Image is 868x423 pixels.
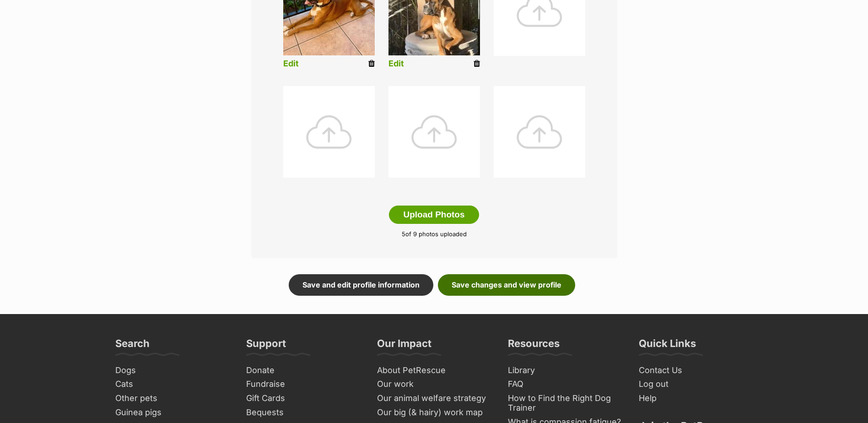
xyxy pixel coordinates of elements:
h3: Our Impact [377,337,431,355]
a: Edit [283,59,299,69]
a: How to Find the Right Dog Trainer [504,391,626,415]
a: Log out [635,377,757,391]
a: About PetRescue [373,363,495,378]
button: Upload Photos [389,206,479,224]
a: FAQ [504,377,626,391]
p: of 9 photos uploaded [265,230,604,239]
a: Save changes and view profile [438,274,575,295]
a: Our work [373,377,495,391]
span: 5 [402,230,405,238]
a: Contact Us [635,363,757,378]
a: Guinea pigs [112,406,233,420]
h3: Quick Links [639,337,696,355]
a: Our big (& hairy) work map [373,406,495,420]
h3: Resources [508,337,560,355]
a: Library [504,363,626,378]
a: Help [635,391,757,406]
a: Gift Cards [243,391,364,406]
h3: Support [246,337,286,355]
a: Bequests [243,406,364,420]
a: Dogs [112,363,233,378]
a: Edit [388,59,404,69]
a: Our animal welfare strategy [373,391,495,406]
a: Save and edit profile information [289,274,433,295]
a: Fundraise [243,377,364,391]
h3: Search [115,337,150,355]
a: Cats [112,377,233,391]
a: Donate [243,363,364,378]
a: Other pets [112,391,233,406]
